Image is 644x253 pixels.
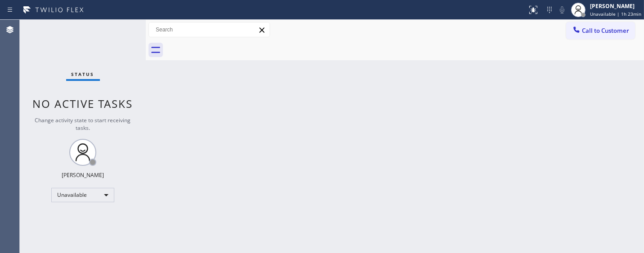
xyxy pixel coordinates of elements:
span: Call to Customer [582,27,629,35]
div: [PERSON_NAME] [590,2,641,10]
button: Mute [556,4,568,16]
button: Call to Customer [566,22,635,39]
span: Unavailable | 1h 23min [590,11,641,17]
div: [PERSON_NAME] [62,171,104,179]
span: No active tasks [33,96,133,111]
span: Status [72,71,95,77]
span: Change activity state to start receiving tasks. [35,116,131,132]
input: Search [149,22,270,37]
div: Unavailable [51,188,114,202]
